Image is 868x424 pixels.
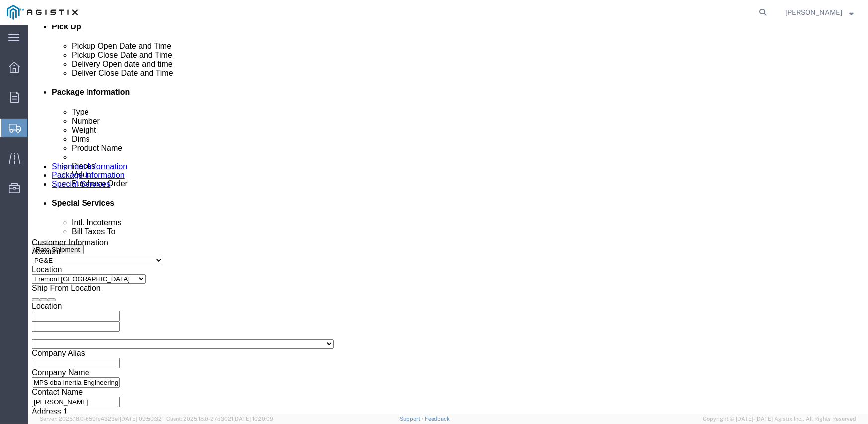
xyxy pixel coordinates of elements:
span: Chantelle Bower [785,7,842,18]
button: [PERSON_NAME] [785,6,854,18]
span: Server: 2025.18.0-659fc4323ef [40,416,162,422]
iframe: FS Legacy Container [28,25,868,414]
a: Support [400,416,425,422]
span: Client: 2025.18.0-27d3021 [166,416,273,422]
span: Copyright © [DATE]-[DATE] Agistix Inc., All Rights Reserved [703,415,856,423]
span: [DATE] 09:50:32 [120,416,162,422]
img: logo [7,5,78,20]
span: [DATE] 10:20:09 [233,416,273,422]
a: Feedback [425,416,450,422]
